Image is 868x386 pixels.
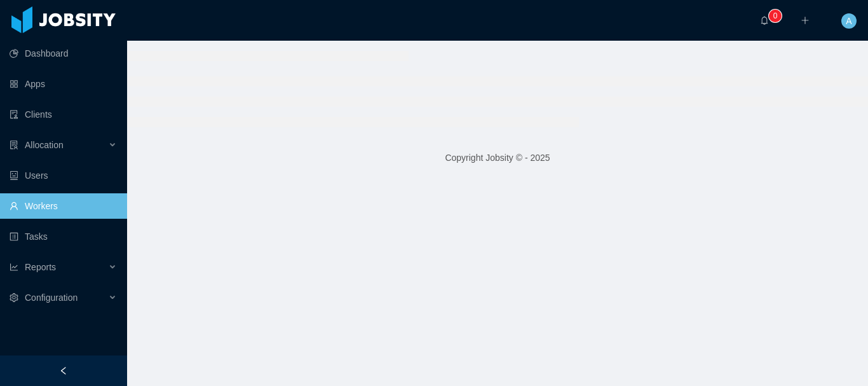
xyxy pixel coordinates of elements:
i: icon: plus [801,16,810,25]
i: icon: bell [760,16,769,25]
sup: 0 [769,10,782,22]
a: icon: userWorkers [10,193,117,219]
footer: Copyright Jobsity © - 2025 [127,136,868,180]
a: icon: robotUsers [10,163,117,188]
i: icon: line-chart [10,263,18,272]
a: icon: appstoreApps [10,71,117,97]
span: Allocation [25,140,64,150]
i: icon: solution [10,141,18,149]
span: Reports [25,262,56,272]
a: icon: profileTasks [10,224,117,249]
i: icon: setting [10,293,18,302]
a: icon: pie-chartDashboard [10,41,117,66]
span: Configuration [25,293,78,303]
span: A [846,13,851,29]
a: icon: auditClients [10,102,117,127]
